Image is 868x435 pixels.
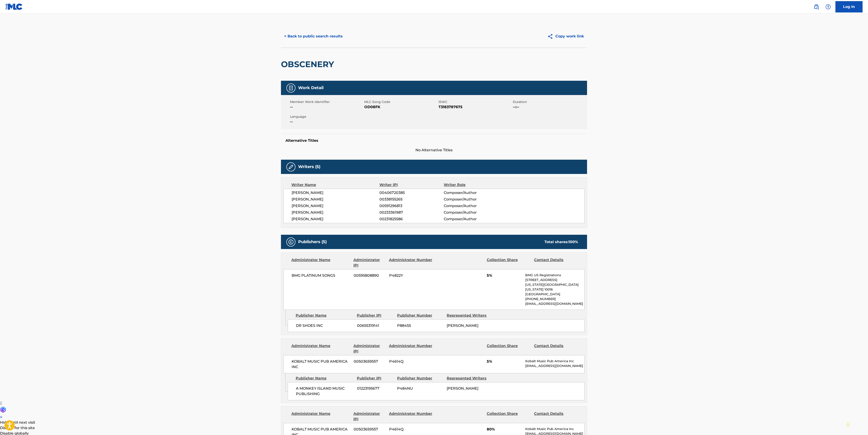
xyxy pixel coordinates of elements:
span: 5% [487,273,522,278]
div: Administrator Number [389,257,433,268]
div: Represented Writers [447,313,493,318]
span: BMG PLATINUM SONGS [292,273,350,278]
span: --:-- [513,104,586,110]
span: P484NU [397,386,443,391]
div: Administrator Name [291,257,350,268]
div: Publisher Number [397,376,443,381]
span: DR SHOES INC [296,323,354,328]
span: Duration [513,100,586,104]
span: 00231825586 [379,216,444,222]
button: Copy work link [544,31,587,42]
button: < Back to public search results [281,31,346,42]
img: Publishers [288,239,294,245]
span: [PERSON_NAME] [447,386,478,391]
span: 100 % [568,240,578,244]
span: 00338155265 [379,197,444,202]
span: KOBALT MUSIC PUB AMERICA INC [292,359,350,370]
span: [PERSON_NAME] [292,203,379,209]
span: -- [290,119,363,125]
a: Log In [835,1,863,12]
span: [PERSON_NAME] [292,190,379,196]
span: 00655319141 [357,323,394,328]
img: Copy work link [547,34,555,39]
div: Administrator IPI [353,343,386,354]
p: [US_STATE][GEOGRAPHIC_DATA][US_STATE] 10016 [525,282,584,292]
p: [EMAIL_ADDRESS][DOMAIN_NAME] [525,364,584,368]
div: Administrator Name [291,343,350,354]
div: Administrator IPI [353,257,386,268]
div: Total shares: [544,239,578,245]
div: Publisher Name [296,313,353,318]
div: Writer IPI [379,182,444,188]
div: Writer Name [291,182,379,188]
span: ISWC [439,100,512,104]
span: [PERSON_NAME] [292,210,379,215]
span: [PERSON_NAME] [292,197,379,202]
span: OD08FK [364,104,437,110]
img: help [825,4,831,10]
span: No Alternative Titles [281,147,587,153]
div: Collection Share [487,343,531,354]
span: MLC Song Code [364,100,437,104]
p: [GEOGRAPHIC_DATA] [525,292,584,297]
h5: Alternative Titles [285,138,583,143]
div: Represented Writers [447,376,493,381]
span: 00591296813 [379,203,444,209]
iframe: Chat Widget [845,413,868,435]
span: Language [290,114,363,119]
span: Composer/Author [444,203,502,209]
div: Administrator Number [389,343,433,354]
span: T3183787675 [439,104,512,110]
span: [PERSON_NAME] [447,323,478,328]
span: 00233361987 [379,210,444,215]
p: [EMAIL_ADDRESS][DOMAIN_NAME] [525,301,584,306]
span: Composer/Author [444,216,502,222]
img: Writers [288,164,294,170]
img: Work Detail [288,85,294,91]
p: Kobalt Music Pub America Inc [525,359,584,364]
img: MLC Logo [5,3,23,10]
p: BMG US Registrations [525,273,584,278]
img: search [814,4,819,10]
span: P88455 [397,323,443,328]
span: Composer/Author [444,210,502,215]
span: 00595808890 [354,273,386,278]
div: Collection Share [487,257,531,268]
span: A MONKEY ISLAND MUSIC PUBLISHING [296,386,354,397]
div: Drag [847,418,849,431]
span: Composer/Author [444,197,502,202]
h5: Work Detail [298,85,324,90]
span: [PERSON_NAME] [292,216,379,222]
p: [PHONE_NUMBER] [525,297,584,301]
span: 00503659557 [354,359,386,364]
div: Publisher Number [397,313,443,318]
span: P4614Q [389,359,433,364]
span: Composer/Author [444,190,502,196]
div: Contact Details [534,257,578,268]
div: Publisher IPI [357,313,394,318]
div: Writer Role [444,182,502,188]
span: 01223195677 [357,386,394,391]
span: P4822Y [389,273,433,278]
div: Help [824,2,833,11]
div: Publisher Name [296,376,353,381]
p: [STREET_ADDRESS] [525,278,584,282]
h5: Publishers (5) [298,239,327,244]
div: Publisher IPI [357,376,394,381]
div: Contact Details [534,343,578,354]
span: -- [290,104,363,110]
span: 5% [487,359,522,364]
h5: Writers (5) [298,164,320,169]
h2: OBSCENERY [281,59,336,69]
span: Member Work Identifier [290,100,363,104]
span: 00406720385 [379,190,444,196]
a: Public Search [812,2,821,11]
